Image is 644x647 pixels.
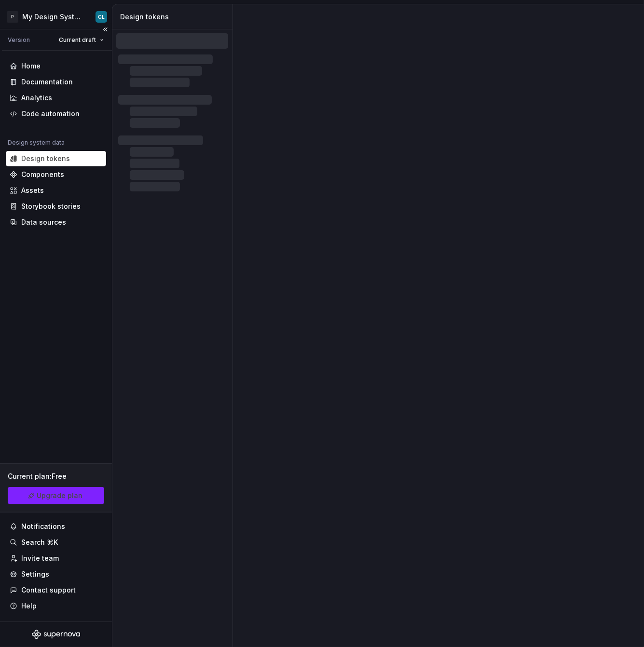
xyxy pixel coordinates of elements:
div: My Design System [22,12,84,22]
div: Storybook stories [21,202,81,211]
div: Contact support [21,585,76,595]
div: Notifications [21,522,65,531]
button: Collapse sidebar [98,23,112,36]
div: Documentation [21,77,73,87]
button: Search ⌘K [6,535,106,550]
button: Contact support [6,582,106,598]
div: Data sources [21,217,66,227]
svg: Supernova Logo [32,630,80,639]
div: Search ⌘K [21,538,58,547]
a: Storybook stories [6,199,106,214]
a: Documentation [6,74,106,90]
div: Design tokens [120,12,229,22]
a: Upgrade plan [8,487,104,504]
div: Code automation [21,109,80,119]
div: Analytics [21,93,52,103]
a: Code automation [6,106,106,121]
div: Settings [21,569,49,579]
a: Components [6,167,106,182]
button: PMy Design SystemCL [2,6,110,27]
a: Design tokens [6,151,106,166]
div: P [7,11,18,23]
a: Settings [6,566,106,582]
div: Home [21,61,41,71]
div: Design tokens [21,154,70,163]
span: Current draft [59,36,96,44]
button: Current draft [55,33,108,47]
button: Notifications [6,519,106,534]
div: Components [21,170,64,179]
div: Design system data [8,139,65,147]
div: Assets [21,186,44,195]
div: Help [21,601,37,611]
div: Invite team [21,553,59,563]
a: Home [6,58,106,74]
a: Analytics [6,90,106,106]
div: Version [8,36,30,44]
a: Assets [6,183,106,198]
div: Current plan : Free [8,472,104,481]
div: CL [98,13,105,21]
a: Data sources [6,215,106,230]
span: Upgrade plan [37,491,83,500]
a: Invite team [6,551,106,566]
button: Help [6,598,106,614]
